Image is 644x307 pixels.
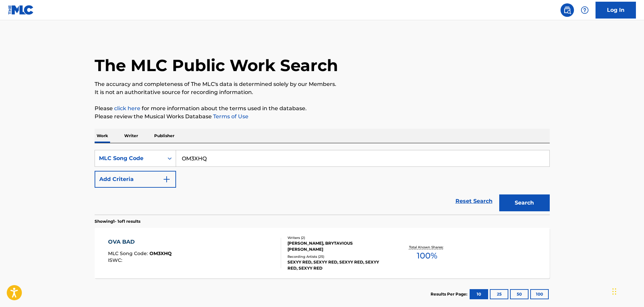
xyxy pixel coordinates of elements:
img: MLC Logo [8,5,34,15]
a: Terms of Use [212,113,248,120]
span: ISWC : [108,257,124,263]
a: Log In [596,2,636,19]
img: search [563,6,571,14]
div: Help [578,3,591,17]
button: 100 [530,289,549,299]
span: OM3XHQ [149,250,172,256]
p: Please review the Musical Works Database [95,113,550,121]
span: 100 % [417,250,437,262]
div: Drag [612,281,616,302]
button: 25 [490,289,508,299]
p: Writer [122,129,140,143]
p: Showing 1 - 1 of 1 results [95,218,140,224]
p: Work [95,129,110,143]
div: OVA BAD [108,238,172,246]
p: Publisher [152,129,176,143]
iframe: Chat Widget [610,275,644,307]
div: [PERSON_NAME], BRYTAVIOUS [PERSON_NAME] [287,240,389,252]
form: Search Form [95,150,550,215]
div: SEXYY RED, SEXYY RED, SEXYY RED, SEXYY RED, SEXYY RED [287,259,389,271]
p: Results Per Page: [431,291,469,297]
p: The accuracy and completeness of The MLC's data is determined solely by our Members. [95,80,550,88]
a: Public Search [561,3,574,17]
a: OVA BADMLC Song Code:OM3XHQISWC:Writers (2)[PERSON_NAME], BRYTAVIOUS [PERSON_NAME]Recording Artis... [95,228,550,278]
p: Please for more information about the terms used in the database. [95,104,550,113]
img: help [581,6,589,14]
p: Total Known Shares: [409,245,445,250]
h1: The MLC Public Work Search [95,55,338,75]
div: Writers ( 2 ) [287,235,389,240]
button: 50 [510,289,529,299]
img: 9d2ae6d4665cec9f34b9.svg [163,175,171,183]
button: Search [499,194,550,211]
button: 10 [470,289,488,299]
a: Reset Search [452,194,496,209]
div: MLC Song Code [99,154,160,162]
a: click here [114,105,140,112]
div: Recording Artists ( 25 ) [287,254,389,259]
button: Add Criteria [95,171,176,188]
p: It is not an authoritative source for recording information. [95,88,550,96]
span: MLC Song Code : [108,250,149,256]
